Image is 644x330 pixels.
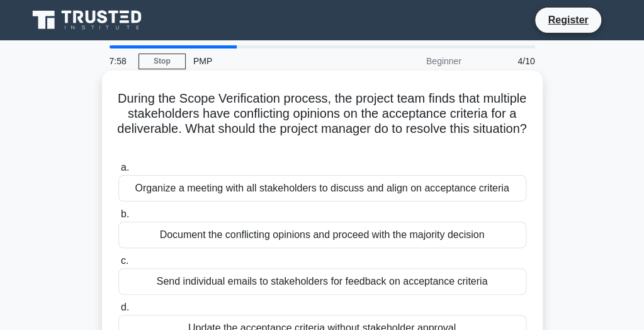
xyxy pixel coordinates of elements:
[102,48,138,74] div: 7:58
[121,302,129,312] span: d.
[138,54,186,69] a: Stop
[118,268,526,295] div: Send individual emails to stakeholders for feedback on acceptance criteria
[121,208,129,219] span: b.
[186,48,359,74] div: PMP
[121,255,128,266] span: c.
[117,91,528,152] h5: During the Scope Verification process, the project team finds that multiple stakeholders have con...
[118,222,526,248] div: Document the conflicting opinions and proceed with the majority decision
[121,162,129,173] span: a.
[359,48,469,74] div: Beginner
[118,175,526,202] div: Organize a meeting with all stakeholders to discuss and align on acceptance criteria
[469,48,543,74] div: 4/10
[540,12,596,28] a: Register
